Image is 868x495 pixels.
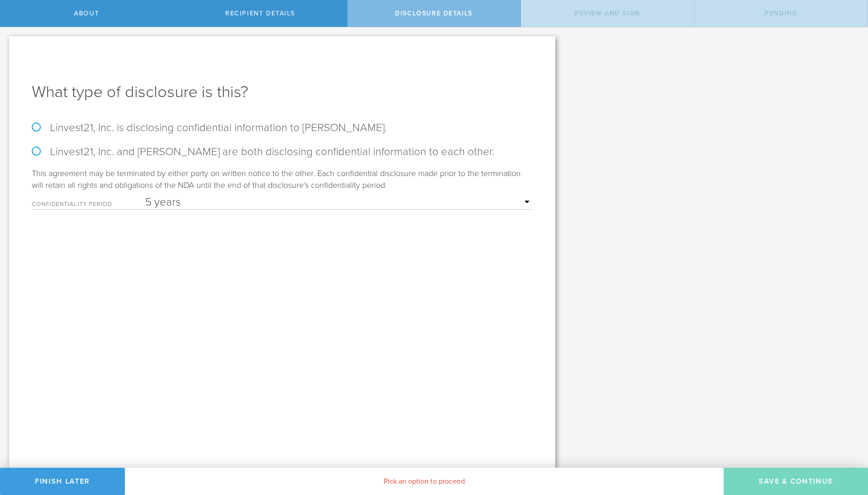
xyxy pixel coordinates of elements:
span: Disclosure details [395,10,473,17]
span: About [74,10,99,17]
iframe: Chat Widget [823,424,868,468]
span: Recipient details [225,10,295,17]
button: Save & Continue [724,468,868,495]
label: Linvest21, Inc. and [PERSON_NAME] are both disclosing confidential information to each other. [32,145,533,158]
div: This agreement may be terminated by either party on written notice to the other. Each confidentia... [32,167,533,210]
h1: What type of disclosure is this? [32,81,533,103]
label: Linvest21, Inc. is disclosing confidential information to [PERSON_NAME]. [32,121,533,134]
span: Pending [764,10,797,17]
label: Confidentiality Period [32,201,145,209]
span: Review and sign [575,10,640,17]
div: Pick an option to proceed [125,468,724,495]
